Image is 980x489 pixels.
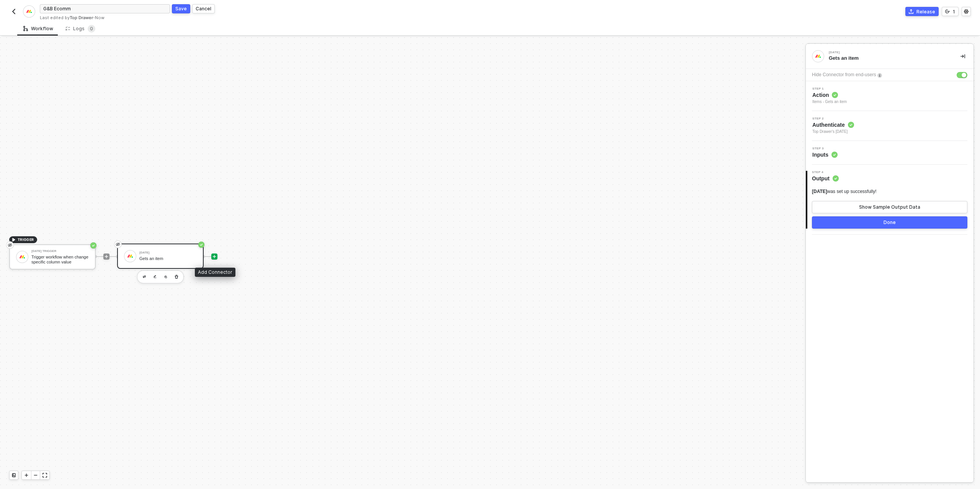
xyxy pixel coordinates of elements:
[143,275,146,278] img: edit-cred
[40,4,170,13] input: Please enter a title
[195,268,235,277] div: Add Connector
[11,237,16,242] span: icon-play
[806,87,973,105] div: Step 1Action Items - Gets an item
[812,188,877,195] div: was set up successfully!
[812,121,854,129] span: Authenticate
[40,15,489,21] div: Last edited by - Now
[812,175,839,182] span: Output
[139,256,197,261] div: Gets an item
[33,473,38,478] span: icon-minus
[127,253,134,260] img: icon
[806,171,973,229] div: Step 4Output [DATE]was set up successfully!Show Sample Output DataDone
[812,117,854,120] span: Step 2
[812,91,847,99] span: Action
[909,9,913,14] span: icon-commerce
[9,7,18,16] button: back
[905,7,939,16] button: Release
[812,99,847,105] div: Items - Gets an item
[916,8,935,15] div: Release
[884,219,896,226] div: Done
[806,147,973,159] div: Step 3Inputs
[164,275,167,278] img: copy-block
[42,473,47,478] span: icon-expand
[877,73,882,78] img: icon-info
[140,272,149,281] button: edit-cred
[196,5,211,12] div: Cancel
[812,87,847,90] span: Step 1
[31,250,89,253] div: [DATE] Trigger
[104,254,109,259] span: icon-play
[945,9,950,14] span: icon-versioning
[88,25,95,33] sup: 0
[23,26,53,32] div: Workflow
[24,473,29,478] span: icon-play
[212,254,217,259] span: icon-play
[90,242,96,249] span: icon-success-page
[942,7,959,16] button: 1
[192,4,215,13] button: Cancel
[8,242,12,248] span: eye-invisible
[150,272,160,281] button: edit-cred
[116,241,120,247] span: eye-invisible
[960,54,965,59] span: icon-collapse-right
[812,171,839,174] span: Step 4
[812,129,854,135] span: Top Drawer's [DATE]
[26,8,32,15] img: integration-icon
[812,201,967,213] button: Show Sample Output Data
[161,272,170,281] button: copy-block
[18,237,34,243] span: TRIGGER
[19,253,26,260] img: icon
[198,242,204,248] span: icon-success-page
[812,147,838,150] span: Step 3
[139,251,197,254] div: [DATE]
[812,216,967,229] button: Done
[31,255,89,264] div: Trigger workflow when change specific column value
[829,55,948,62] div: Gets an item
[964,9,969,14] span: icon-settings
[70,15,93,20] span: Top Drawer
[812,151,838,159] span: Inputs
[11,8,17,15] img: back
[859,204,920,210] div: Show Sample Output Data
[829,51,944,54] div: [DATE]
[154,275,157,278] img: edit-cred
[812,71,876,79] div: Hide Connector from end-users
[172,4,190,13] button: Save
[175,5,187,12] div: Save
[812,189,827,194] span: [DATE]
[806,117,973,135] div: Step 2Authenticate Top Drawer's [DATE]
[815,53,822,60] img: integration-icon
[65,25,95,33] div: Logs
[953,8,955,15] div: 1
